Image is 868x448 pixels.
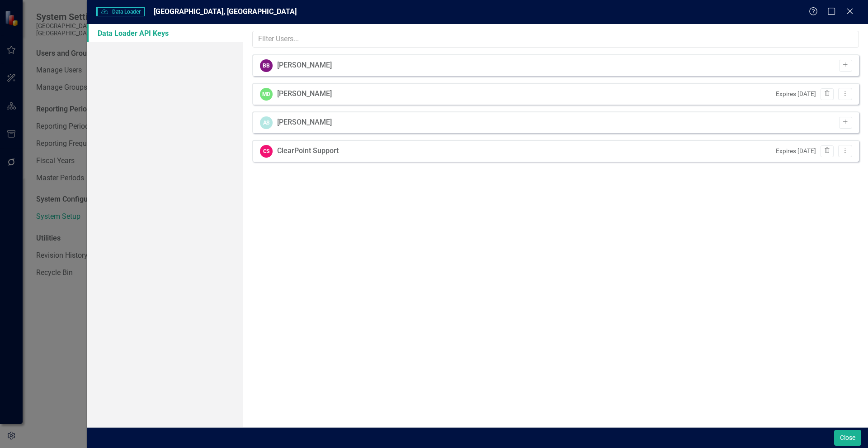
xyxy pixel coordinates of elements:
div: [PERSON_NAME] [277,89,332,99]
div: MD [260,88,273,101]
small: Expires [DATE] [776,90,816,98]
input: Filter Users... [252,31,859,48]
div: BB [260,59,273,72]
div: [PERSON_NAME] [277,60,332,71]
small: Expires [DATE] [776,147,816,155]
button: Close [834,430,861,446]
div: AS [260,116,273,129]
div: [PERSON_NAME] [277,117,332,128]
a: Data Loader API Keys [87,24,243,42]
span: [GEOGRAPHIC_DATA], [GEOGRAPHIC_DATA] [154,7,297,16]
div: ClearPoint Support [277,146,339,156]
div: CS [260,145,273,158]
span: Data Loader [96,7,145,16]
